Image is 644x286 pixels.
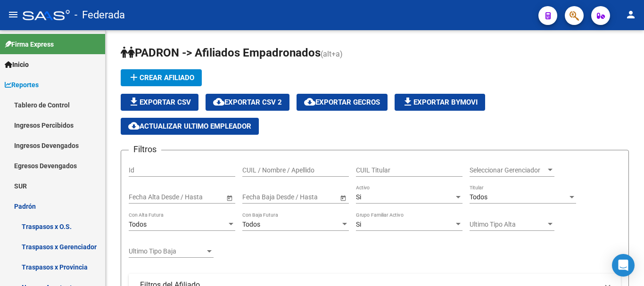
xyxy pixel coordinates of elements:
input: Fecha fin [285,193,331,201]
span: Reportes [5,80,39,90]
mat-icon: file_download [402,96,413,107]
span: Todos [242,221,260,228]
span: Exportar GECROS [304,98,380,106]
span: Ultimo Tipo Baja [129,247,205,255]
span: Ultimo Tipo Alta [470,221,546,229]
button: Exportar CSV [121,94,198,111]
span: (alt+a) [321,49,343,58]
span: PADRON -> Afiliados Empadronados [121,46,321,59]
button: Open calendar [338,193,348,203]
div: Open Intercom Messenger [612,254,635,277]
span: Actualizar ultimo Empleador [128,122,251,131]
span: Exportar Bymovi [402,98,478,106]
mat-icon: file_download [128,96,140,107]
span: Firma Express [5,39,54,49]
span: Inicio [5,59,29,70]
button: Exportar GECROS [297,94,388,111]
mat-icon: add [128,72,140,83]
button: Open calendar [224,193,234,203]
mat-icon: cloud_download [128,120,140,131]
mat-icon: menu [8,9,19,20]
input: Fecha inicio [242,193,277,201]
span: Exportar CSV 2 [213,98,282,106]
button: Exportar CSV 2 [206,94,289,111]
span: Seleccionar Gerenciador [470,166,546,174]
span: Crear Afiliado [128,74,194,82]
h3: Filtros [129,143,161,156]
input: Fecha inicio [129,193,163,201]
mat-icon: cloud_download [304,96,315,107]
mat-icon: cloud_download [213,96,224,107]
span: Todos [470,193,487,201]
button: Exportar Bymovi [395,94,485,111]
span: Si [356,221,361,228]
button: Crear Afiliado [121,69,202,86]
button: Actualizar ultimo Empleador [121,118,259,135]
span: Si [356,193,361,201]
span: Todos [129,221,147,228]
input: Fecha fin [171,193,217,201]
span: Exportar CSV [128,98,191,106]
mat-icon: person [625,9,636,20]
span: - Federada [74,5,125,25]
